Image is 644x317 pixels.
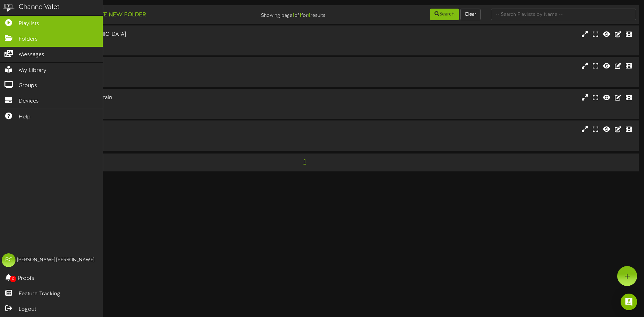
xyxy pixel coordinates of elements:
[19,306,36,314] span: Logout
[19,290,60,298] span: Feature Tracking
[28,70,274,76] div: Landscape ( 16:9 )
[28,108,274,114] div: # 9393
[227,8,331,20] div: Showing page of for results
[19,97,39,105] span: Devices
[28,76,274,82] div: # 11913
[18,275,34,283] span: Proofs
[302,158,308,166] span: 1
[28,94,274,102] div: [PERSON_NAME] - Mountain
[460,9,481,20] button: Clear
[19,2,60,12] div: ChannelValet
[308,12,311,19] strong: 4
[19,35,38,43] span: Folders
[17,257,94,264] div: [PERSON_NAME] [PERSON_NAME]
[430,9,459,20] button: Search
[299,12,301,19] strong: 1
[28,62,274,70] div: Farmington - Rhino
[28,139,274,145] div: # 9394
[19,67,46,75] span: My Library
[292,12,294,19] strong: 1
[79,11,148,19] button: Create New Folder
[19,51,44,59] span: Messages
[28,39,274,44] div: Landscape ( 16:9 )
[28,44,274,50] div: # 11914
[19,113,31,121] span: Help
[28,134,274,139] div: Landscape ( 16:9 )
[621,294,637,310] div: Open Intercom Messenger
[28,126,274,134] div: [PERSON_NAME] - River
[10,276,16,282] span: 0
[19,20,39,28] span: Playlists
[2,253,15,267] div: BC
[491,9,636,20] input: -- Search Playlists by Name --
[28,31,274,39] div: Farmington - [GEOGRAPHIC_DATA]
[19,82,37,90] span: Groups
[28,102,274,108] div: Landscape ( 16:9 )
